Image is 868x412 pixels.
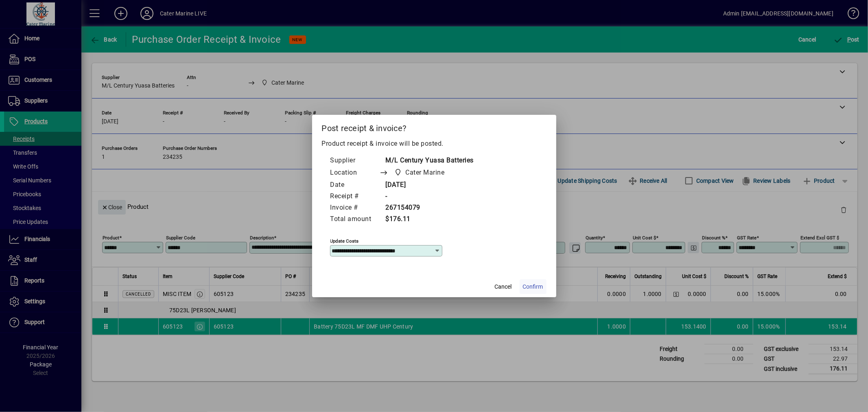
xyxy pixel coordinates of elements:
[312,115,556,138] h2: Post receipt & invoice?
[392,167,448,178] span: Cater Marine
[330,180,380,191] td: Date
[523,283,543,291] span: Confirm
[380,202,474,214] td: 267154079
[495,283,512,291] span: Cancel
[380,214,474,225] td: $176.11
[330,238,359,244] mat-label: Update costs
[330,155,380,167] td: Supplier
[380,155,474,167] td: M/L Century Yuasa Batteries
[322,139,547,149] p: Product receipt & invoice will be posted.
[330,167,380,180] td: Location
[520,279,547,294] button: Confirm
[330,191,380,202] td: Receipt #
[490,279,516,294] button: Cancel
[330,202,380,214] td: Invoice #
[380,180,474,191] td: [DATE]
[380,191,474,202] td: -
[406,168,445,178] span: Cater Marine
[330,214,380,225] td: Total amount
